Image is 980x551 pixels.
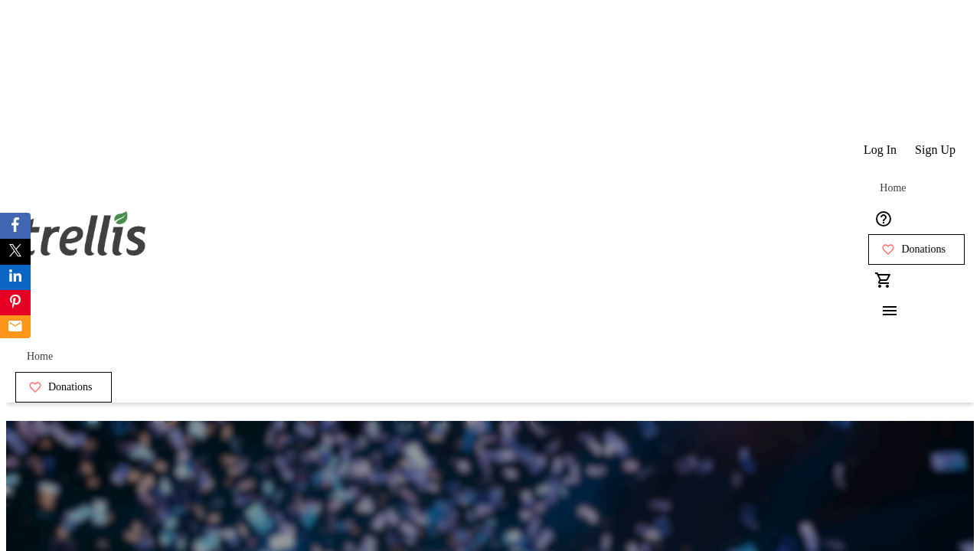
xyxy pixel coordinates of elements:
span: Home [27,350,53,363]
a: Donations [868,234,965,265]
span: Log In [864,143,897,157]
button: Log In [854,135,906,165]
button: Menu [868,295,899,326]
img: Orient E2E Organization tZxJejw0sT's Logo [15,194,152,271]
span: Donations [48,381,93,393]
a: Home [15,341,64,372]
button: Help [868,204,899,234]
span: Donations [901,243,946,256]
span: Sign Up [915,143,955,157]
button: Cart [868,265,899,295]
button: Sign Up [906,135,965,165]
span: Home [880,182,906,194]
a: Donations [15,372,112,403]
a: Home [868,173,917,204]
